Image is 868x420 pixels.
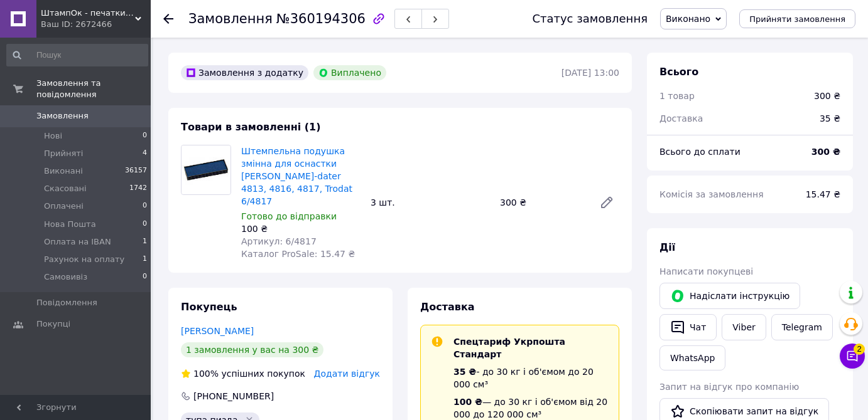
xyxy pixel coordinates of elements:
[659,314,717,340] button: Чат
[163,13,173,25] div: Повернутися назад
[143,130,147,142] span: 0
[36,78,151,100] span: Замовлення та повідомлення
[241,146,352,206] a: Штемпельна подушка змінна для оснастки [PERSON_NAME]-dater 4813, 4816, 4817, Trodat 6/4817
[739,9,855,28] button: Прийняти замовлення
[44,201,84,212] span: Оплачені
[814,90,840,102] div: 300 ₴
[840,344,865,369] button: Чат з покупцем2
[41,19,151,30] div: Ваш ID: 2672466
[854,344,865,355] span: 2
[241,249,355,259] span: Каталог ProSale: 15.47 ₴
[44,254,124,265] span: Рахунок на оплату
[44,236,111,248] span: Оплата на IBAN
[241,211,337,221] span: Готово до відправки
[129,183,147,194] span: 1742
[812,105,848,132] div: 35 ₴
[241,223,361,235] div: 100 ₴
[420,301,475,313] span: Доставка
[659,283,800,309] button: Надіслати інструкцію
[722,314,766,340] a: Viber
[366,194,495,211] div: 3 шт.
[453,397,482,407] span: 100 ₴
[44,271,87,283] span: Самовивіз
[659,189,764,199] span: Комісія за замовлення
[594,190,619,215] a: Редагувати
[44,165,83,177] span: Виконані
[143,219,147,230] span: 0
[143,148,147,159] span: 4
[561,68,619,78] time: [DATE] 13:00
[181,121,321,133] span: Товари в замовленні (1)
[36,110,89,122] span: Замовлення
[241,236,317,246] span: Артикул: 6/4817
[44,148,83,159] span: Прийняті
[182,145,231,194] img: Штемпельна подушка змінна для оснастки printy-dater 4813, 4816, 4817, Trodat 6/4817
[181,367,305,380] div: успішних покупок
[666,14,710,24] span: Виконано
[276,11,366,26] span: №360194306
[659,91,695,101] span: 1 товар
[313,65,386,80] div: Виплачено
[453,365,609,391] div: - до 30 кг і об'ємом до 20 000 см³
[181,301,237,313] span: Покупець
[314,369,380,379] span: Додати відгук
[811,147,840,157] b: 300 ₴
[181,65,308,80] div: Замовлення з додатку
[125,165,147,177] span: 36157
[41,8,135,19] span: ШтампОк - печатки, штампи, факсиміле, оснастки, датери, нумератори
[36,318,70,330] span: Покупці
[36,297,97,308] span: Повідомлення
[143,254,147,265] span: 1
[44,130,62,142] span: Нові
[659,113,703,123] span: Доставка
[806,189,840,199] span: 15.47 ₴
[659,345,725,370] a: WhatsApp
[659,66,698,78] span: Всього
[659,241,675,253] span: Дії
[143,236,147,248] span: 1
[188,11,273,26] span: Замовлення
[143,201,147,212] span: 0
[659,382,799,392] span: Запит на відгук про компанію
[749,14,845,24] span: Прийняти замовлення
[6,44,148,66] input: Пошук
[181,326,254,336] a: [PERSON_NAME]
[193,369,219,379] span: 100%
[44,183,87,194] span: Скасовані
[453,367,476,377] span: 35 ₴
[659,147,741,157] span: Всього до сплати
[181,342,323,357] div: 1 замовлення у вас на 300 ₴
[659,266,753,276] span: Написати покупцеві
[143,271,147,283] span: 0
[44,219,96,230] span: Нова Пошта
[192,390,275,402] div: [PHONE_NUMBER]
[771,314,833,340] a: Telegram
[453,337,565,359] span: Спецтариф Укрпошта Стандарт
[532,13,648,25] div: Статус замовлення
[495,194,589,211] div: 300 ₴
